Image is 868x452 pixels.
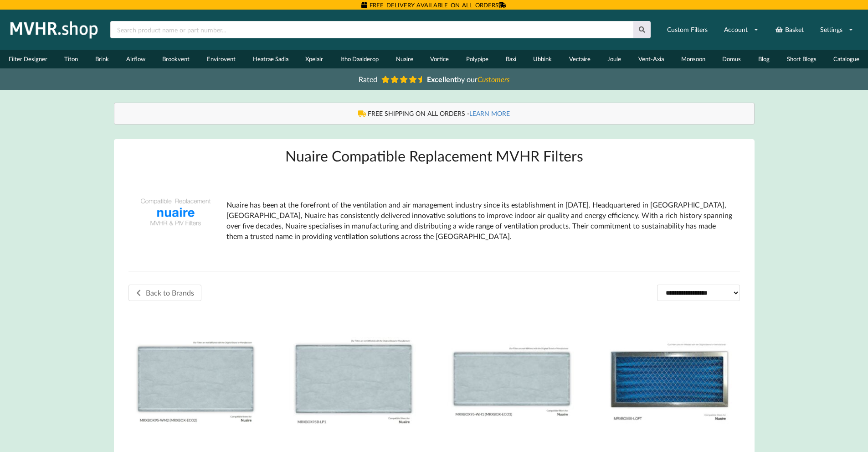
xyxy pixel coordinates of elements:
a: Vent-Axia [630,50,673,68]
a: Short Blogs [778,50,825,68]
h1: Nuaire Compatible Replacement MVHR Filters [128,146,740,165]
i: Customers [478,75,509,83]
a: Polypipe [457,50,497,68]
div: FREE SHIPPING ON ALL ORDERS - [123,109,745,118]
a: Envirovent [198,50,244,68]
a: Titon [56,50,87,68]
a: Vortice [421,50,457,68]
input: Search product name or part number... [110,21,633,38]
a: Account [718,21,765,38]
img: Nuaire MRXBOX95-WM2 Compatible MVHR Filter Replacement Set from MVHR.shop [128,308,263,443]
select: Shop order [657,285,740,301]
img: Nuaire-Compatible-Replacement-Filters.png [136,172,216,252]
a: Custom Filters [661,21,714,38]
a: Monsoon [673,50,714,68]
img: Nuaire MRXBOX95B-LP1 Compatible MVHR Filter Replacement Set from MVHR.shop [286,308,421,443]
a: Domus [714,50,750,68]
b: Excellent [427,75,457,83]
a: Basket [769,21,810,38]
a: Itho Daalderop [332,50,387,68]
img: Nuaire MRXBOX95-WH1 Compatible MVHR Filter Replacement Set from MVHR.shop [444,308,579,443]
a: LEARN MORE [469,109,510,117]
a: Settings [814,21,859,38]
a: Blog [750,50,778,68]
span: by our [427,75,509,83]
a: Airflow [118,50,154,68]
a: Heatrae Sadia [244,50,297,68]
span: Rated [359,75,377,83]
a: Rated Excellentby ourCustomers [352,72,516,87]
img: Nuaire MRXBOX95-LOFT Compatible MVHR Filter Replacement Set from MVHR.shop [602,308,737,443]
a: Back to Brands [128,285,201,301]
a: Brookvent [154,50,199,68]
a: Baxi [497,50,525,68]
a: Ubbink [524,50,560,68]
a: Brink [87,50,118,68]
a: Joule [599,50,630,68]
img: mvhr.shop.png [6,18,102,41]
a: Xpelair [297,50,332,68]
a: Catalogue [825,50,868,68]
p: Nuaire has been at the forefront of the ventilation and air management industry since its establi... [226,200,733,241]
a: Nuaire [387,50,422,68]
a: Vectaire [560,50,599,68]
